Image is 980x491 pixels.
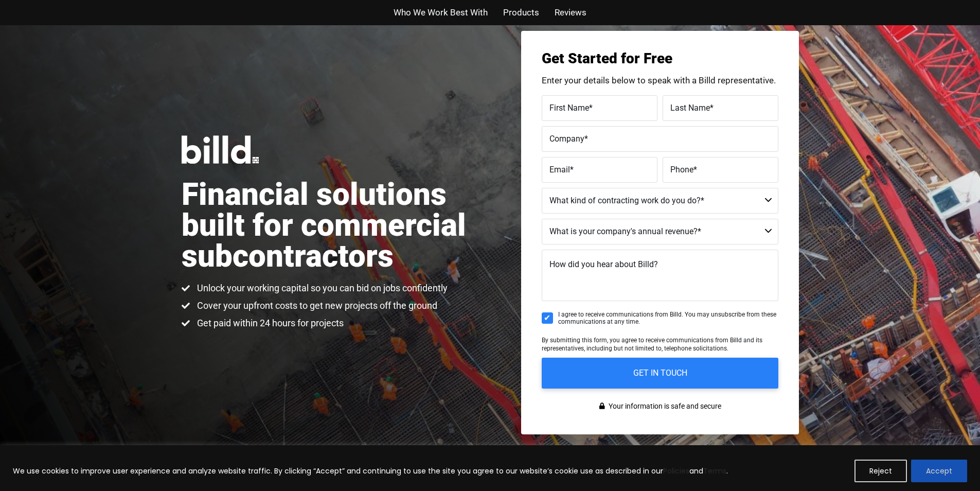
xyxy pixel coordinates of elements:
[558,311,778,326] span: I agree to receive communications from Billd. You may unsubscribe from these communications at an...
[13,465,728,477] p: We use cookies to improve user experience and analyze website traffic. By clicking “Accept” and c...
[542,51,778,66] h3: Get Started for Free
[670,102,710,112] span: Last Name
[394,5,488,20] a: Who We Work Best With
[542,337,762,352] span: By submitting this form, you agree to receive communications from Billd and its representatives, ...
[555,5,586,20] a: Reviews
[542,76,778,85] p: Enter your details below to speak with a Billd representative.
[670,164,693,174] span: Phone
[663,466,689,476] a: Policies
[854,460,907,482] button: Reject
[194,300,437,312] span: Cover your upfront costs to get new projects off the ground
[194,282,448,294] span: Unlock your working capital so you can bid on jobs confidently
[549,102,589,112] span: First Name
[182,179,490,272] h1: Financial solutions built for commercial subcontractors
[503,5,539,20] a: Products
[549,164,570,174] span: Email
[542,312,553,324] input: I agree to receive communications from Billd. You may unsubscribe from these communications at an...
[549,259,658,269] span: How did you hear about Billd?
[606,399,721,414] span: Your information is safe and secure
[194,317,344,329] span: Get paid within 24 hours for projects
[911,460,967,482] button: Accept
[542,358,778,389] input: GET IN TOUCH
[703,466,726,476] a: Terms
[549,133,584,143] span: Company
